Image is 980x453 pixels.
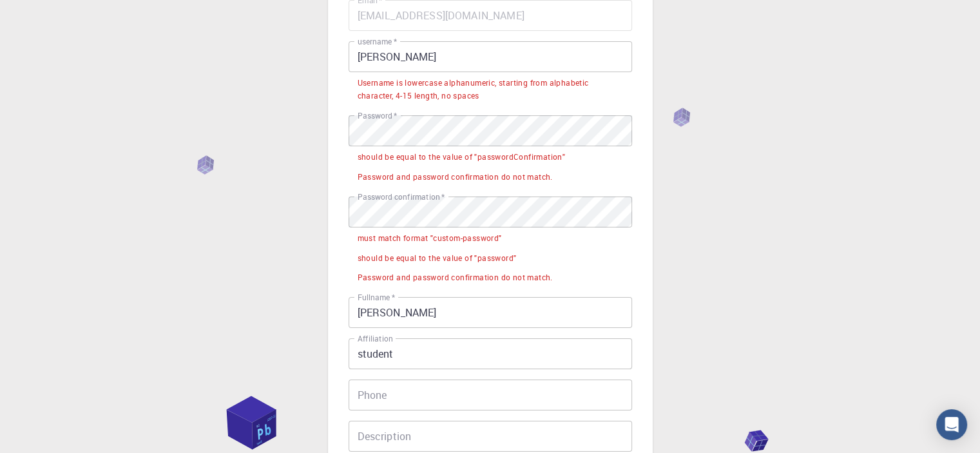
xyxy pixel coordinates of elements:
div: Open Intercom Messenger [936,409,967,440]
div: Password and password confirmation do not match. [358,271,553,284]
label: Password confirmation [358,191,445,202]
label: Password [358,110,397,121]
label: username [358,36,397,47]
div: Password and password confirmation do not match. [358,171,553,184]
label: Fullname [358,292,395,303]
div: Username is lowercase alphanumeric, starting from alphabetic character, 4-15 length, no spaces [358,77,623,102]
div: must match format "custom-password" [358,232,502,245]
label: Affiliation [358,333,392,344]
div: should be equal to the value of "password" [358,252,517,265]
div: should be equal to the value of "passwordConfirmation" [358,151,566,164]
